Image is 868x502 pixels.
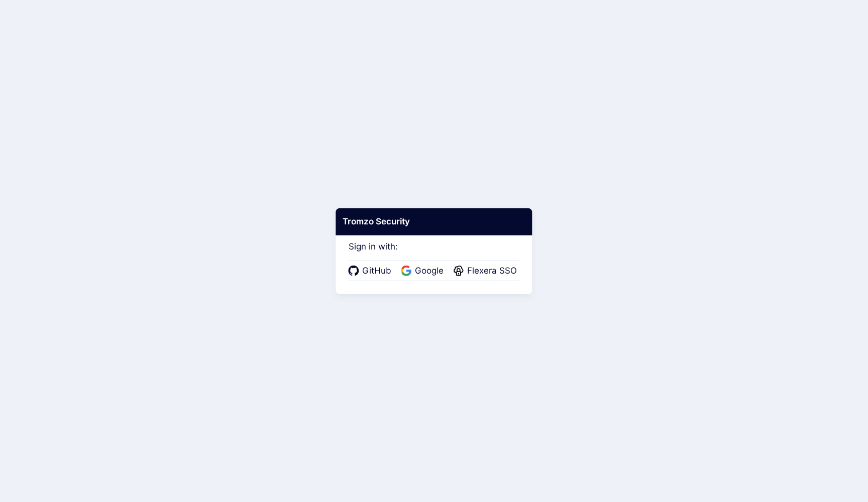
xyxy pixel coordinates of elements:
div: Tromzo Security [336,208,532,235]
a: Google [401,265,447,278]
a: Flexera SSO [454,265,520,278]
span: Flexera SSO [464,265,520,278]
span: GitHub [359,265,394,278]
span: Google [412,265,447,278]
div: Sign in with: [349,228,520,281]
a: GitHub [349,265,394,278]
